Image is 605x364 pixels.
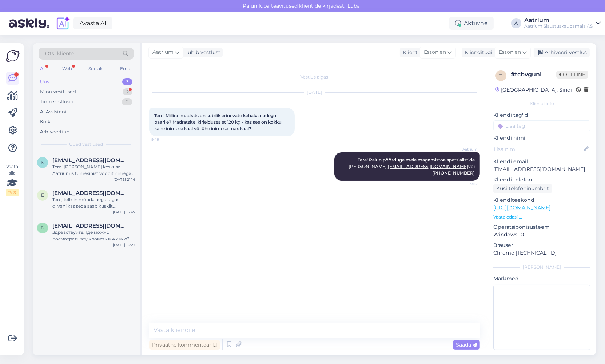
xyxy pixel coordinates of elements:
input: Lisa tag [493,120,590,131]
span: Estonian [499,48,521,56]
p: Brauser [493,241,590,249]
span: Uued vestlused [69,141,103,148]
div: Küsi telefoninumbrit [493,184,552,193]
span: dzudi@mail.ru [52,223,128,229]
div: [DATE] 21:14 [114,177,135,182]
div: A [511,18,521,28]
div: 2 [123,88,132,96]
div: Здравствуйте. Где можно посмотреть эту кровать в живую? Материал и т.д [52,229,135,242]
p: Kliendi nimi [493,134,590,142]
div: 0 [122,98,132,105]
span: Tere! Palun pöörduge meie magamistoa spetsialistide [PERSON_NAME]: või [PHONE_NUMBER] [349,157,476,176]
img: explore-ai [55,16,71,31]
input: Lisa nimi [494,145,582,153]
p: Kliendi telefon [493,176,590,184]
span: Aatrium [152,48,174,56]
div: 3 [122,78,132,85]
span: Tere! Milline madrats on sobilik erinevate kehakaaludega paarile? Madratsitel kirjelduses et 120 ... [154,113,283,131]
span: e.rannaste@gmail.com [52,190,128,196]
div: Aktiivne [449,17,494,30]
span: Otsi kliente [45,50,74,57]
div: Uus [40,78,49,85]
p: Vaata edasi ... [493,214,590,220]
a: AatriumAatrium Sisustuskaubamaja AS [524,17,601,29]
a: [EMAIL_ADDRESS][DOMAIN_NAME] [388,164,468,169]
p: Märkmed [493,275,590,283]
div: [PERSON_NAME] [493,264,590,271]
span: t [500,73,502,78]
div: Minu vestlused [40,88,76,96]
div: [DATE] [149,89,480,96]
div: Vaata siia [6,163,19,196]
div: Kliendi info [493,100,590,107]
div: [GEOGRAPHIC_DATA], Sindi [495,86,572,94]
a: [URL][DOMAIN_NAME] [493,204,550,211]
div: # tcbvguni [511,70,556,79]
img: Askly Logo [6,49,20,63]
p: Operatsioonisüsteem [493,223,590,231]
span: Aatrium [450,147,478,152]
div: AI Assistent [40,108,67,116]
p: [EMAIL_ADDRESS][DOMAIN_NAME] [493,165,590,173]
span: 9:52 [450,181,478,187]
span: kerstiu@gmal.com [52,157,128,164]
div: Aatrium Sisustuskaubamaja AS [524,23,593,29]
p: Kliendi email [493,158,590,165]
div: Arhiveeri vestlus [534,48,590,57]
div: juhib vestlust [183,49,220,56]
div: Tere, tellisin mõnda aega tagasi diivani,kas seda saab kuskilt [PERSON_NAME] mis [PERSON_NAME] te... [52,196,135,209]
span: e [41,192,44,198]
div: Arhiveeritud [40,128,70,136]
div: Klienditugi [462,49,493,56]
div: Aatrium [524,17,593,23]
div: All [39,64,47,73]
div: 2 / 3 [6,189,19,196]
div: Kõik [40,118,51,125]
span: Estonian [424,48,446,56]
p: Kliendi tag'id [493,111,590,119]
span: Luba [346,3,362,9]
span: 9:49 [151,137,179,142]
div: [DATE] 15:47 [113,209,135,215]
div: [DATE] 10:27 [113,242,135,248]
p: Chrome [TECHNICAL_ID] [493,249,590,257]
div: Socials [87,64,105,73]
span: k [41,160,44,165]
div: Web [61,64,73,73]
a: Avasta AI [73,17,112,29]
span: d [41,225,44,231]
div: Klient [400,49,418,56]
span: Saada [456,341,477,348]
div: Tiimi vestlused [40,98,76,105]
div: Vestlus algas [149,74,480,80]
p: Windows 10 [493,231,590,239]
div: Privaatne kommentaar [149,340,220,350]
p: Klienditeekond [493,196,590,204]
div: Tere! [PERSON_NAME] keskuse Aatriumis tumesinist voodit nimega Rubi. Väga meeldis aga sellel oli ... [52,164,135,177]
div: Email [119,64,134,73]
span: Offline [556,71,588,79]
